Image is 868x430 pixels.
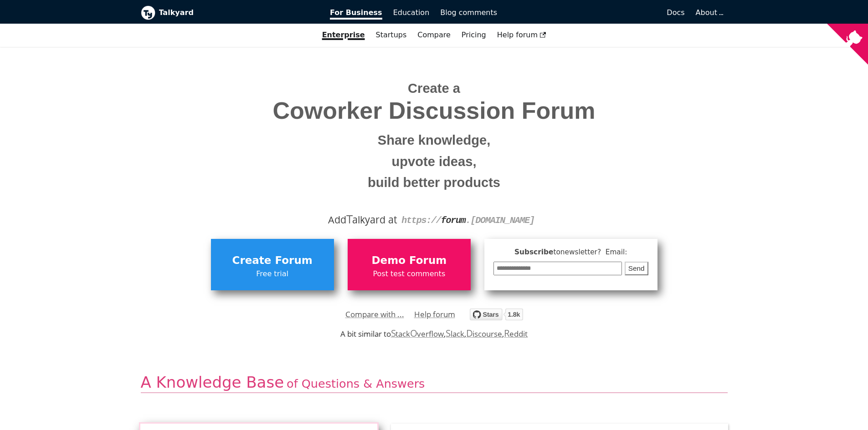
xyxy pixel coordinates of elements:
[346,211,353,227] span: T
[625,262,648,276] button: Send
[497,30,546,39] span: Help forum
[159,7,318,19] b: Talkyard
[401,215,534,226] code: https:// . [DOMAIN_NAME]
[148,130,721,151] small: Share knowledge,
[466,329,502,339] a: Discourse
[446,329,464,339] a: Slack
[388,5,435,20] a: Education
[456,27,492,43] a: Pricing
[470,310,523,323] a: Star debiki/talkyard on GitHub
[410,327,417,339] span: O
[211,239,334,290] a: Create ForumFree trial
[503,5,690,20] a: Docs
[408,81,460,96] span: Create a
[393,8,430,17] span: Education
[148,212,721,228] div: Add alkyard at
[470,309,523,320] img: talkyard.svg
[391,327,396,339] span: S
[148,98,721,124] span: Coworker Discussion Forum
[466,327,473,339] span: D
[391,329,444,339] a: StackOverflow
[141,5,155,20] img: Talkyard logo
[553,248,627,256] span: to newsletter ? Email:
[446,327,451,339] span: S
[141,373,728,393] h2: A Knowledge Base
[441,215,466,226] strong: forum
[352,252,466,269] span: Demo Forum
[317,27,370,43] a: Enterprise
[216,268,329,280] span: Free trial
[435,5,503,20] a: Blog comments
[440,8,497,17] span: Blog comments
[667,8,684,17] span: Docs
[348,239,471,290] a: Demo ForumPost test comments
[504,329,528,339] a: Reddit
[352,268,466,280] span: Post test comments
[492,27,552,43] a: Help forum
[370,27,412,43] a: Startups
[324,5,388,20] a: For Business
[148,172,721,193] small: build better products
[504,327,510,339] span: R
[148,151,721,172] small: upvote ideas,
[493,247,648,258] span: Subscribe
[696,8,722,17] a: About
[216,252,329,269] span: Create Forum
[417,30,451,39] a: Compare
[141,5,318,20] a: Talkyard logoTalkyard
[330,8,382,20] span: For Business
[287,377,425,390] span: of Questions & Answers
[414,308,455,321] a: Help forum
[345,308,404,321] a: Compare with ...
